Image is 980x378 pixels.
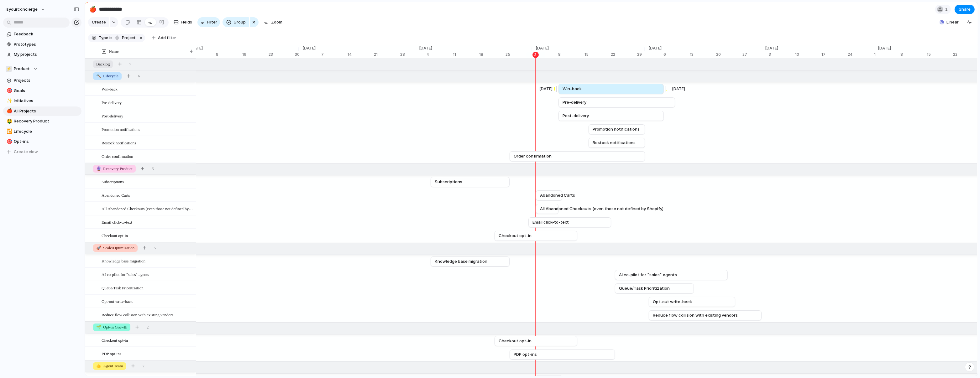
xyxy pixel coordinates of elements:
[102,311,173,318] span: Reduce flow collision with existing vendors
[3,76,81,85] a: Projects
[563,113,589,119] span: Post-delivery
[102,218,132,225] span: Email click-to-text
[14,98,79,104] span: Initiatives
[181,19,192,25] span: Fields
[271,19,282,25] span: Zoom
[3,96,81,106] a: ✨Initiatives
[14,77,79,84] span: Projects
[14,138,79,145] span: Opt-ins
[653,311,757,320] a: Reduce flow collision with existing vendors
[109,35,113,41] span: is
[953,52,979,57] div: 22
[190,52,216,57] div: 2
[14,149,38,155] span: Create view
[3,4,49,14] button: isyourconcierge
[558,52,584,57] div: 8
[299,45,319,51] span: [DATE]
[14,51,79,58] span: My projects
[120,35,136,41] span: project
[959,6,971,13] span: Share
[96,74,101,78] span: 🔨
[374,52,400,57] div: 21
[138,73,140,79] span: 6
[716,52,742,57] div: 20
[874,52,900,57] div: 1
[514,152,641,161] a: Order confirmation
[653,312,738,318] span: Reduce flow collision with existing vendors
[89,5,96,13] div: 🍎
[6,66,12,72] div: ⚡
[7,138,11,145] div: 🎯
[937,18,961,27] button: Linear
[96,166,133,172] span: Recovery Product
[593,140,636,146] span: Restock notifications
[348,52,374,57] div: 14
[96,73,118,79] span: Lifecycle
[761,45,782,51] span: [DATE]
[223,17,249,27] button: Group
[14,88,79,94] span: Goals
[619,284,690,293] a: Queue/Task Prioritization
[645,45,665,51] span: [DATE]
[102,191,130,199] span: Abandoned Carts
[499,336,573,346] a: Checkout opt-in
[3,106,81,116] a: 🍎All Projects
[532,52,558,57] div: 1
[3,127,81,136] a: 🔁Lifecycle
[479,52,506,57] div: 18
[102,257,145,264] span: Knowledge base migration
[99,35,108,41] span: Type
[269,52,295,57] div: 23
[584,52,611,57] div: 15
[6,128,12,135] button: 🔁
[532,218,607,227] a: Email click-to-text
[92,19,106,25] span: Create
[3,147,81,157] button: Create view
[593,126,640,132] span: Promotion notifications
[14,108,79,114] span: All Projects
[102,153,133,160] span: Order confirmation
[102,178,124,185] span: Subscriptions
[563,99,586,106] span: Pre-delivery
[14,128,79,135] span: Lifecycle
[102,284,144,291] span: Queue/Task Prioritization
[3,50,81,59] a: My projects
[7,97,11,105] div: ✨
[453,52,479,57] div: 11
[154,245,156,251] span: 5
[3,29,81,39] a: Feedback
[14,118,79,124] span: Recovery Product
[197,17,220,27] button: Filter
[3,40,81,49] a: Prototypes
[611,52,637,57] div: 22
[88,17,109,27] button: Create
[593,138,641,148] a: Restock notifications
[540,192,575,199] span: Abandoned Carts
[6,6,38,13] span: isyourconcierge
[400,52,415,57] div: 28
[186,45,207,51] span: [DATE]
[6,118,12,124] button: 🤑
[102,336,128,344] span: Checkout opt-in
[3,137,81,146] div: 🎯Opt-ins
[435,177,506,187] a: Subscriptions
[593,125,641,134] a: Promotion notifications
[927,52,953,57] div: 15
[7,118,11,125] div: 🤑
[158,35,176,41] span: Add filter
[563,86,582,92] span: Win-back
[96,166,101,171] span: 🔮
[637,52,645,57] div: 29
[821,52,848,57] div: 17
[435,257,506,266] a: Knowledge base migration
[148,34,180,42] button: Add filter
[3,117,81,126] div: 🤑Recovery Product
[6,88,12,94] button: 🎯
[874,45,895,51] span: [DATE]
[171,17,195,27] button: Fields
[14,41,79,48] span: Prototypes
[102,205,194,212] span: All Abandoned Checkouts (even those not defined by Shopify)
[234,19,246,25] span: Group
[435,258,487,265] span: Knowledge base migration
